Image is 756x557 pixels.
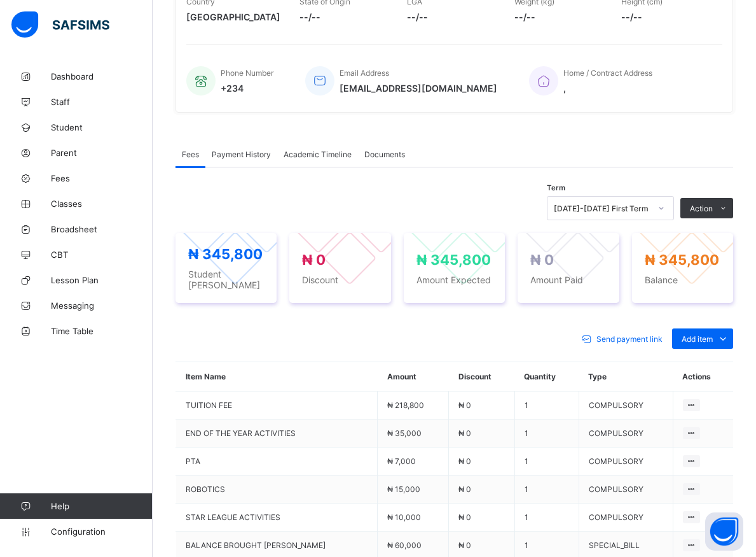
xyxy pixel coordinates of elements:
span: Action [690,204,713,213]
th: Amount [378,362,449,391]
th: Actions [673,362,733,391]
span: ₦ 35,000 [387,428,422,438]
img: safsims [11,11,109,38]
span: ₦ 0 [458,400,471,410]
td: COMPULSORY [579,391,673,420]
span: ₦ 7,000 [387,456,416,466]
span: Lesson Plan [51,275,153,285]
span: ₦ 15,000 [387,484,420,494]
span: ₦ 10,000 [387,512,421,522]
span: Documents [364,150,405,159]
td: 1 [514,448,579,476]
td: 1 [514,420,579,448]
span: ₦ 0 [458,540,471,550]
span: Parent [51,148,153,158]
td: COMPULSORY [579,476,673,504]
th: Type [579,362,673,391]
span: --/-- [514,11,603,22]
span: Add item [682,334,713,344]
span: BALANCE BROUGHT [PERSON_NAME] [186,540,368,550]
span: Term [547,183,565,192]
span: Student [PERSON_NAME] [188,269,264,290]
span: Help [51,501,152,511]
span: ROBOTICS [186,484,368,494]
span: Amount Expected [416,274,492,285]
span: Student [51,122,153,132]
th: Discount [449,362,515,391]
span: --/-- [621,11,710,22]
button: Open asap [705,512,743,551]
span: Amount Paid [530,274,606,285]
span: END OF THE YEAR ACTIVITIES [186,428,368,438]
span: Academic Timeline [284,150,352,159]
span: ₦ 0 [458,456,471,466]
span: STAR LEAGUE ACTIVITIES [186,512,368,522]
span: Balance [645,274,720,285]
span: Payment History [212,150,271,159]
span: Email Address [340,68,389,78]
td: COMPULSORY [579,448,673,476]
span: Classes [51,199,153,209]
span: ₦ 345,800 [645,251,719,268]
span: Messaging [51,300,153,311]
span: Fees [182,150,199,159]
span: Phone Number [221,68,273,78]
span: ₦ 345,800 [416,251,491,268]
span: [GEOGRAPHIC_DATA] [186,11,280,22]
span: ₦ 345,800 [188,246,263,262]
th: Item Name [176,362,378,391]
span: Send payment link [596,334,663,344]
span: ₦ 0 [458,512,471,522]
td: COMPULSORY [579,420,673,448]
span: Broadsheet [51,224,153,234]
span: Fees [51,173,153,183]
span: ₦ 0 [458,428,471,438]
span: [EMAIL_ADDRESS][DOMAIN_NAME] [340,83,497,94]
span: --/-- [299,11,388,22]
div: [DATE]-[DATE] First Term [554,204,650,213]
span: --/-- [407,11,495,22]
span: ₦ 218,800 [387,400,424,410]
span: ₦ 0 [530,251,554,268]
td: 1 [514,504,579,532]
span: Home / Contract Address [563,68,652,78]
span: Time Table [51,326,153,336]
span: Dashboard [51,71,153,81]
span: CBT [51,250,153,260]
span: , [563,83,652,94]
span: ₦ 0 [302,251,326,268]
span: ₦ 0 [458,484,471,494]
td: 1 [514,476,579,504]
span: PTA [186,456,368,466]
span: Discount [302,274,378,285]
span: TUITION FEE [186,400,368,410]
span: +234 [221,83,273,94]
td: 1 [514,391,579,420]
span: Configuration [51,526,152,537]
td: COMPULSORY [579,504,673,532]
th: Quantity [514,362,579,391]
span: ₦ 60,000 [387,540,422,550]
span: Staff [51,97,153,107]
